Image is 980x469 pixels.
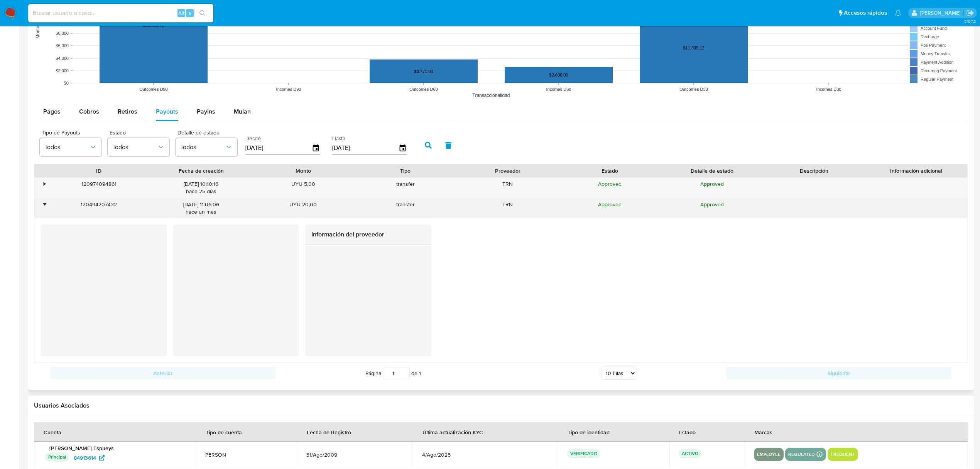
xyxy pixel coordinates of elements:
[966,9,974,17] a: Salir
[189,9,191,17] span: s
[28,8,213,18] input: Buscar usuario o caso...
[920,9,963,17] p: agustin.duran@mercadolibre.com
[194,8,210,19] button: search-icon
[895,10,901,16] a: Notificaciones
[34,402,968,410] h2: Usuarios Asociados
[844,9,887,17] span: Accesos rápidos
[178,9,184,17] span: Alt
[964,18,976,24] span: 3.157.2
